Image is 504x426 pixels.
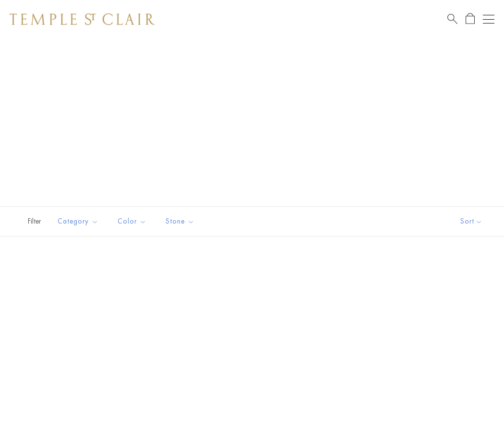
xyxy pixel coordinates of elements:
[439,207,504,236] button: Show sort by
[50,211,106,232] button: Category
[447,13,457,25] a: Search
[158,211,202,232] button: Stone
[483,13,494,25] button: Open navigation
[53,215,106,227] span: Category
[10,13,155,25] img: Temple St. Clair
[110,211,154,232] button: Color
[466,13,475,25] a: Open Shopping Bag
[113,215,154,227] span: Color
[161,215,202,227] span: Stone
